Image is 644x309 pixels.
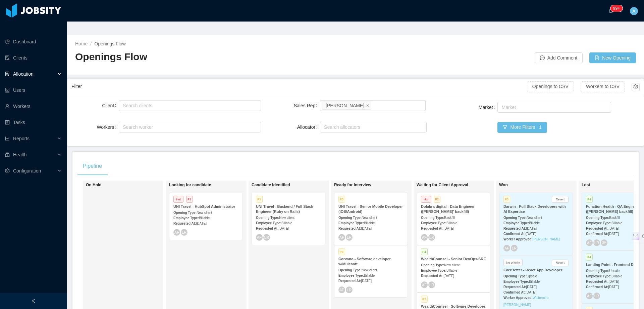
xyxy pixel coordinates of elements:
[322,123,326,131] input: Allocator
[338,196,345,203] span: P3
[421,304,485,308] strong: WealthCounsel - Software Developer
[479,105,498,110] label: Market
[264,235,269,239] span: LR
[173,216,199,220] strong: Employee Type:
[75,41,88,46] a: Home
[586,274,611,278] strong: Employee Type:
[609,216,620,220] span: Backfill
[581,81,625,92] button: Workers to CSV
[256,196,263,203] span: P3
[338,221,364,225] strong: Employee Type:
[594,294,599,298] span: LR
[123,102,254,109] div: Search clients
[174,230,179,234] span: AF
[434,196,440,203] span: P2
[503,280,529,283] strong: Employee Type:
[444,216,455,220] span: Backfill
[5,100,62,113] a: icon: userWorkers
[278,227,289,230] span: [DATE]
[499,183,593,188] h1: Won
[5,168,10,173] i: icon: setting
[444,263,460,267] span: New client
[5,136,10,141] i: icon: line-chart
[338,216,362,220] strong: Opening Type:
[326,102,364,109] div: [PERSON_NAME]
[338,274,364,277] strong: Employee Type:
[594,241,599,245] span: LR
[197,211,212,215] span: New client
[121,102,124,110] input: Client
[609,269,620,273] span: Upsale
[339,288,344,292] span: AF
[611,221,622,225] span: Billable
[252,183,345,188] h1: Candidate Identified
[552,196,569,203] button: Revert
[256,204,313,214] strong: UNI Travel - Backend / Full Stack Engineer (Ruby on Rails)
[121,123,124,131] input: Workers
[446,221,457,225] span: Billable
[256,221,281,225] strong: Employee Type:
[362,268,377,272] span: New client
[526,232,536,236] span: [DATE]
[503,296,533,300] strong: Worker Approved:
[503,232,526,236] strong: Confirmed At:
[526,291,536,294] span: [DATE]
[5,83,62,97] a: icon: robotUsers
[535,52,583,63] button: icon: messageAdd Comment
[13,168,41,173] span: Configuration
[199,216,210,220] span: Billable
[421,274,443,278] strong: Requested At:
[586,280,608,283] strong: Requested At:
[421,227,443,230] strong: Requested At:
[338,248,345,255] span: P3
[297,124,320,130] label: Allocator
[421,269,446,272] strong: Employee Type:
[123,124,251,130] div: Search worker
[94,41,125,46] span: Openings Flow
[102,103,119,108] label: Client
[503,259,523,266] span: No priority
[503,221,529,225] strong: Employee Type:
[602,241,606,245] span: GF
[322,102,371,110] li: ArMon Funches
[443,227,454,230] span: [DATE]
[173,204,235,208] strong: UNI Travel - HubSpot Administrator
[5,152,10,157] i: icon: medicine-box
[421,216,444,220] strong: Opening Type:
[512,246,517,250] span: LR
[347,235,352,239] span: LR
[256,227,278,230] strong: Requested At:
[503,237,533,241] strong: Worker Approved:
[338,279,361,283] strong: Requested At:
[5,51,62,65] a: icon: auditClients
[364,221,375,225] span: Billable
[361,279,371,283] span: [DATE]
[169,183,263,188] h1: Looking for candidate
[90,41,92,46] span: /
[366,104,369,108] i: icon: close
[421,196,431,203] span: Hot
[529,280,540,283] span: Billable
[586,227,608,230] strong: Requested At:
[86,183,180,188] h1: On Hold
[196,222,206,225] span: [DATE]
[429,282,434,287] span: LR
[347,287,352,292] span: LR
[586,232,608,236] strong: Confirmed At:
[362,216,377,220] span: New client
[421,263,444,267] strong: Opening Type:
[294,103,320,108] label: Sales Rep
[504,246,509,250] span: AF
[338,204,403,214] strong: UNI Travel - Senior Mobile Developer (iOS/Android)
[421,221,446,225] strong: Employee Type:
[338,257,391,266] strong: Corvano - Software developer w/Mulesoft
[173,222,196,225] strong: Requested At:
[421,296,428,303] span: P3
[632,7,635,15] span: A
[529,221,540,225] span: Billable
[5,116,62,129] a: icon: profileTasks
[499,103,503,111] input: Market
[13,136,30,141] span: Reports
[5,72,10,76] i: icon: solution
[338,227,361,230] strong: Requested At:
